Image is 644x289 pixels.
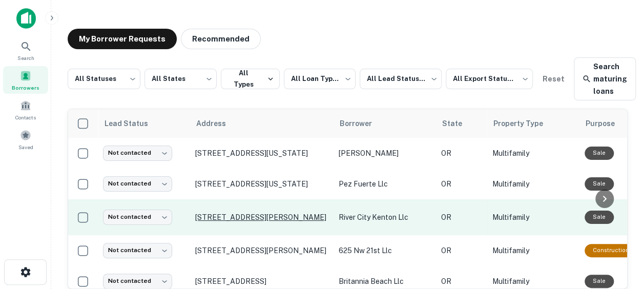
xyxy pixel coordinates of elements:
div: Sale [585,275,614,287]
a: Saved [3,126,48,153]
th: Property Type [487,109,579,138]
p: OR [441,212,482,223]
div: Not contacted [103,210,172,224]
span: Property Type [493,117,556,130]
p: OR [441,245,482,256]
button: Recommended [181,29,261,49]
div: Sale [585,211,614,223]
button: Reset [537,69,570,89]
p: pez fuerte llc [339,178,431,190]
div: All Statuses [68,66,140,92]
p: Multifamily [492,178,574,190]
div: Not contacted [103,146,172,160]
p: OR [441,148,482,159]
div: Not contacted [103,274,172,288]
div: Sale [585,147,614,159]
a: Search [3,36,48,64]
a: Borrowers [3,66,48,94]
p: OR [441,276,482,287]
div: All Loan Types [284,66,356,92]
div: All States [144,66,217,92]
button: All Types [221,69,280,89]
p: 625 nw 21st llc [339,245,431,256]
p: river city kenton llc [339,212,431,223]
span: Purpose [586,117,628,130]
th: State [436,109,487,138]
span: State [442,117,475,130]
span: Address [196,117,239,130]
div: Sale [585,177,614,190]
p: Multifamily [492,212,574,223]
span: Search [17,54,34,62]
th: Lead Status [98,109,190,138]
span: Borrower [340,117,385,130]
p: Multifamily [492,245,574,256]
div: Not contacted [103,243,172,258]
a: Contacts [3,96,48,123]
iframe: Chat Widget [593,207,644,256]
p: britannia beach llc [339,276,431,287]
p: [STREET_ADDRESS] [195,277,328,286]
p: Multifamily [492,148,574,159]
p: [STREET_ADDRESS][US_STATE] [195,179,328,189]
div: Not contacted [103,176,172,191]
span: Borrowers [12,84,39,92]
span: Lead Status [104,117,161,130]
div: All Export Statuses [446,66,533,92]
p: [PERSON_NAME] [339,148,431,159]
div: This loan purpose was for construction [585,244,637,257]
th: Address [190,109,334,138]
p: [STREET_ADDRESS][PERSON_NAME] [195,213,328,222]
div: All Lead Statuses [360,66,442,92]
a: Search maturing loans [574,57,636,100]
p: OR [441,178,482,190]
span: Saved [18,143,33,151]
p: [STREET_ADDRESS][US_STATE] [195,149,328,158]
img: capitalize-icon.png [16,8,36,29]
span: Contacts [15,113,36,121]
th: Borrower [334,109,436,138]
p: Multifamily [492,276,574,287]
button: My Borrower Requests [68,29,177,49]
p: [STREET_ADDRESS][PERSON_NAME] [195,246,328,255]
